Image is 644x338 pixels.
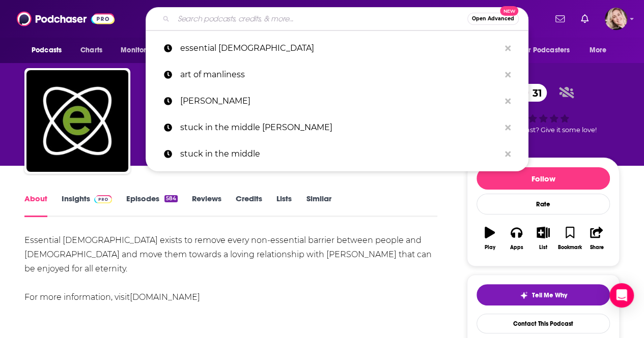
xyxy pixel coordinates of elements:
a: stuck in the middle [146,141,528,167]
a: InsightsPodchaser Pro [62,194,112,217]
div: Search podcasts, credits, & more... [146,7,528,30]
a: Contact This Podcast [477,314,610,333]
a: Charts [74,41,108,60]
div: List [539,244,547,251]
div: Bookmark [558,244,582,251]
p: stuck in the middle [180,141,500,167]
a: 31 [512,84,547,102]
button: open menu [582,41,620,60]
p: art of manliness [180,62,500,88]
input: Search podcasts, credits, & more... [174,11,467,27]
img: Essential Church Podcast [26,70,128,172]
button: Follow [477,167,610,190]
div: Essential [DEMOGRAPHIC_DATA] exists to remove every non-essential barrier between people and [DEM... [24,233,437,304]
a: About [24,194,47,217]
button: open menu [114,41,170,60]
button: open menu [514,41,584,60]
a: Lists [276,194,292,217]
span: Good podcast? Give it some love! [490,126,597,134]
span: Monitoring [121,43,157,57]
span: 31 [522,84,547,102]
span: Logged in as kkclayton [605,8,627,30]
a: essential [DEMOGRAPHIC_DATA] [146,35,528,62]
img: tell me why sparkle [520,291,528,299]
img: User Profile [605,8,627,30]
span: More [590,43,607,57]
span: For Podcasters [521,43,570,57]
span: New [500,6,518,16]
a: [DOMAIN_NAME] [130,292,200,302]
button: Show profile menu [605,8,627,30]
span: Charts [80,43,102,57]
a: [PERSON_NAME] [146,88,528,114]
a: Reviews [192,194,221,217]
p: essential church [180,35,500,62]
a: art of manliness [146,62,528,88]
div: Open Intercom Messenger [609,283,634,308]
button: List [530,220,556,257]
a: Episodes584 [126,194,178,217]
div: 584 [164,195,178,202]
p: stuck in the middle brian sacks [180,114,500,141]
div: 31Good podcast? Give it some love! [467,77,620,140]
button: tell me why sparkleTell Me Why [477,284,610,305]
div: Play [485,244,495,251]
div: Apps [510,244,523,251]
span: Tell Me Why [532,291,567,299]
img: Podchaser Pro [94,195,112,203]
button: Apps [503,220,529,257]
button: open menu [24,41,75,60]
a: stuck in the middle [PERSON_NAME] [146,114,528,141]
span: Podcasts [32,43,62,57]
div: Rate [477,194,610,214]
button: Bookmark [556,220,583,257]
a: Show notifications dropdown [551,10,569,27]
a: Credits [236,194,262,217]
p: lee camp [180,88,500,114]
button: Share [583,220,610,257]
div: Share [590,244,603,251]
button: Open AdvancedNew [467,13,519,25]
span: Open Advanced [472,16,514,21]
a: Show notifications dropdown [577,10,593,27]
button: Play [477,220,503,257]
img: Podchaser - Follow, Share and Rate Podcasts [17,9,115,28]
a: Similar [306,194,331,217]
